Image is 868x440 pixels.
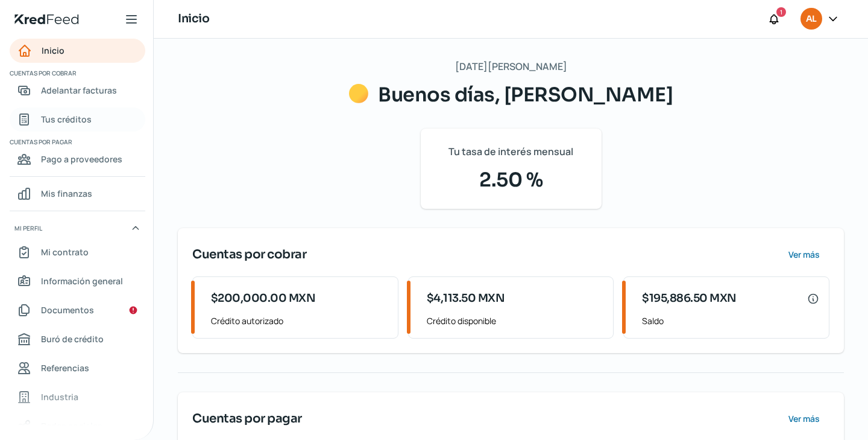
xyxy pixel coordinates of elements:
span: Adelantar facturas [41,83,117,98]
a: Redes sociales [10,414,145,438]
span: Información general [41,273,123,289]
h1: Inicio [178,10,209,28]
a: Mis finanzas [10,182,145,206]
span: Buró de crédito [41,331,104,346]
a: Industria [10,385,145,409]
span: Crédito autorizado [211,313,388,328]
a: Documentos [10,298,145,322]
a: Adelantar facturas [10,78,145,103]
img: Saludos [349,84,368,103]
span: Mis finanzas [41,186,92,201]
span: Crédito disponible [427,313,604,328]
span: Documentos [41,302,94,317]
a: Inicio [10,39,145,63]
a: Tus créditos [10,107,145,132]
span: $200,000.00 MXN [211,290,316,307]
a: Información general [10,269,145,293]
span: AL [806,12,816,27]
span: Mi perfil [14,223,42,234]
a: Mi contrato [10,240,145,264]
span: Mi contrato [41,244,89,260]
span: Industria [41,389,78,404]
a: Pago a proveedores [10,147,145,171]
span: Inicio [42,43,64,58]
span: Saldo [642,313,819,328]
span: Buenos días, [PERSON_NAME] [378,83,673,107]
button: Ver más [778,407,829,431]
span: 1 [780,7,782,18]
span: Cuentas por pagar [192,410,302,428]
span: Redes sociales [41,418,102,433]
span: [DATE][PERSON_NAME] [455,58,567,75]
a: Buró de crédito [10,327,145,351]
span: Tus créditos [41,112,92,127]
span: 2.50 % [435,165,587,194]
span: Ver más [788,415,820,423]
span: Cuentas por cobrar [10,68,143,78]
span: Referencias [41,360,89,375]
span: $195,886.50 MXN [642,290,737,307]
span: Tu tasa de interés mensual [448,143,573,161]
span: Ver más [788,250,820,259]
span: Pago a proveedores [41,151,122,167]
span: Cuentas por cobrar [192,246,306,264]
button: Ver más [778,243,829,267]
span: Cuentas por pagar [10,136,143,147]
a: Referencias [10,356,145,380]
span: $4,113.50 MXN [427,290,505,307]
